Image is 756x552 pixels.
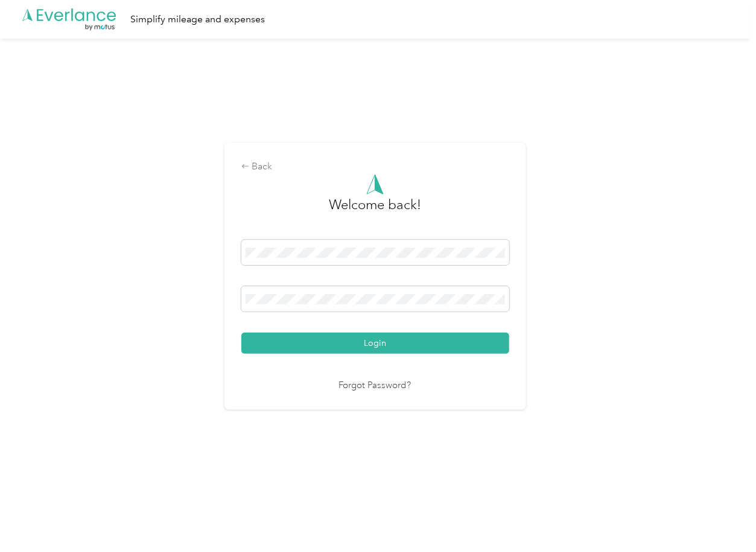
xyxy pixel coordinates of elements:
h3: greeting [329,195,421,227]
a: Forgot Password? [339,379,411,393]
div: Back [241,160,509,174]
iframe: Everlance-gr Chat Button Frame [688,485,756,552]
div: Simplify mileage and expenses [130,12,265,27]
button: Login [241,333,509,354]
